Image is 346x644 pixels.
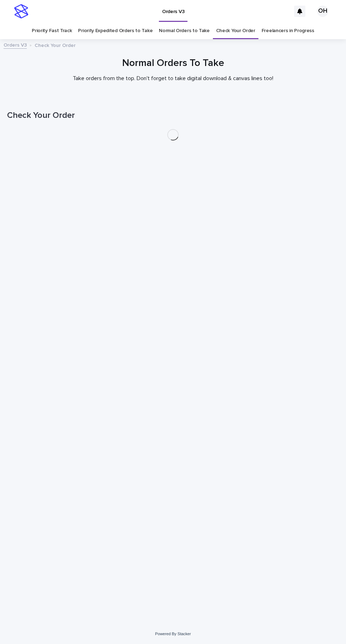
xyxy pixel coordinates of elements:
[35,41,76,49] p: Check Your Order
[32,23,72,39] a: Priority Fast Track
[159,23,210,39] a: Normal Orders to Take
[155,632,191,636] a: Powered By Stacker
[317,6,328,17] div: OH
[7,110,339,121] h1: Check Your Order
[216,23,255,39] a: Check Your Order
[4,41,27,49] a: Orders V3
[32,75,314,82] p: Take orders from the top. Don't forget to take digital download & canvas lines too!
[7,58,339,70] h1: Normal Orders To Take
[14,4,28,18] img: stacker-logo-s-only.png
[262,23,314,39] a: Freelancers in Progress
[78,23,153,39] a: Priority Expedited Orders to Take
